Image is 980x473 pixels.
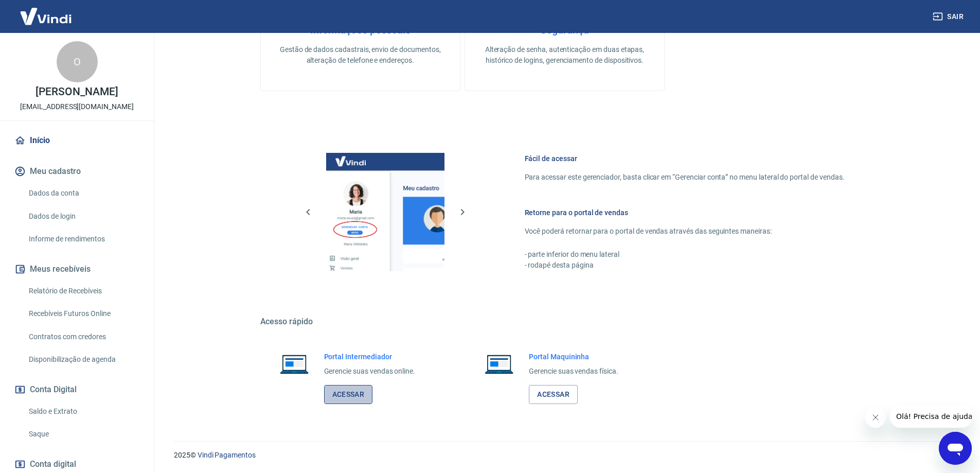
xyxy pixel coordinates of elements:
a: Saldo e Extrato [25,401,141,422]
button: Sair [931,7,968,26]
a: Relatório de Recebíveis [25,281,141,302]
iframe: Fechar mensagem [865,407,886,428]
p: Você poderá retornar para o portal de vendas através das seguintes maneiras: [525,226,845,237]
a: Acessar [529,385,578,404]
p: [PERSON_NAME] [35,86,118,97]
p: Alteração de senha, autenticação em duas etapas, histórico de logins, gerenciamento de dispositivos. [482,44,648,66]
h5: Acesso rápido [260,317,869,327]
button: Meus recebíveis [12,258,141,281]
iframe: Mensagem da empresa [890,405,972,428]
img: Imagem de um notebook aberto [273,352,316,376]
p: 2025 © [174,450,955,461]
a: Acessar [324,385,373,404]
div: O [57,41,98,82]
a: Recebíveis Futuros Online [25,303,141,324]
a: Início [12,129,141,152]
p: - rodapé desta página [525,260,845,271]
button: Conta Digital [12,378,141,401]
a: Disponibilização de agenda [25,349,141,370]
h6: Retorne para o portal de vendas [525,207,845,218]
a: Vindi Pagamentos [198,451,256,459]
p: Para acessar este gerenciador, basta clicar em “Gerenciar conta” no menu lateral do portal de ven... [525,172,845,183]
p: Gerencie suas vendas física. [529,366,618,377]
iframe: Botão para abrir a janela de mensagens [939,432,972,465]
img: Vindi [12,1,79,32]
a: Dados de login [25,206,141,227]
img: Imagem de um notebook aberto [477,352,521,376]
img: Imagem da dashboard mostrando o botão de gerenciar conta na sidebar no lado esquerdo [326,153,444,271]
a: Saque [25,424,141,445]
span: Conta digital [30,457,76,471]
h6: Portal Maquininha [529,352,618,362]
h6: Fácil de acessar [525,153,845,164]
h6: Portal Intermediador [324,352,416,362]
a: Dados da conta [25,183,141,204]
a: Informe de rendimentos [25,229,141,250]
p: - parte inferior do menu lateral [525,249,845,260]
a: Contratos com credores [25,326,141,347]
p: Gestão de dados cadastrais, envio de documentos, alteração de telefone e endereços. [277,44,443,66]
p: [EMAIL_ADDRESS][DOMAIN_NAME] [20,101,134,112]
span: Olá! Precisa de ajuda? [6,7,86,15]
button: Meu cadastro [12,160,141,183]
p: Gerencie suas vendas online. [324,366,416,377]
